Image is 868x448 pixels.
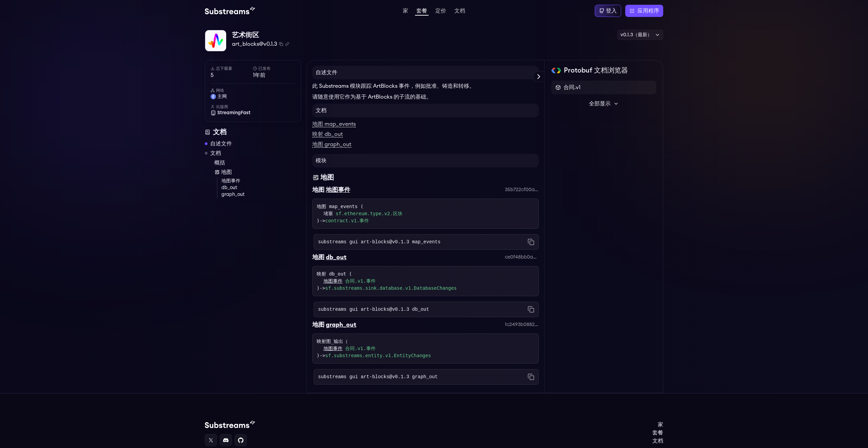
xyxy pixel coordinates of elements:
[325,218,369,223] a: contract.v1.事件
[316,70,337,75] font: 自述文件
[317,285,319,291] font: )
[317,218,319,223] font: )
[217,94,227,99] font: 主网
[637,8,659,14] font: 应用程序
[312,254,324,260] font: 地图
[214,159,301,167] a: 概括
[652,429,663,437] a: 套餐
[318,239,440,245] code: substreams gui art-blocks@v0.1.3 map_events
[620,33,652,37] font: v0.1.3（最新）
[221,178,301,184] a: 地图事件
[253,73,265,78] font: 1年前
[652,421,663,429] a: 家
[434,8,448,15] a: 定价
[205,421,255,429] img: Substream 的标志
[345,278,376,284] font: 合同.v1.事件
[415,8,429,16] a: 套餐
[320,174,334,181] font: 地图
[326,322,356,328] font: graph_out
[453,8,467,15] a: 文档
[221,191,301,198] a: graph_out
[652,430,663,435] font: 套餐
[211,109,295,116] a: StreamingFast
[211,73,214,78] font: 5
[211,93,295,100] a: 主网
[210,140,232,148] a: 自述文件
[325,353,431,358] a: sf.substreams.entity.v1.EntityChanges
[312,142,351,148] a: 地图 graph_out
[214,169,220,175] img: 地图图标
[312,94,432,100] font: 请随意使用它作为基于 ArtBlocks 的子流的基础。
[279,42,283,46] button: 复制包名称和版本
[312,322,324,328] font: 地图
[564,85,580,90] font: 合同.v1
[345,345,376,352] a: 合同.v1.事件
[217,110,251,115] font: StreamingFast
[505,255,616,260] font: ce0f48bb0accd1d7d3825a68b85a6a8caeb2fbea
[312,173,319,182] img: 地图图标
[416,8,427,14] font: 套餐
[221,185,237,190] font: db_out
[319,353,325,358] font: ->
[403,8,408,14] font: 家
[319,218,325,223] font: ->
[319,285,325,291] font: ->
[317,204,363,209] font: 地图 map_events (
[345,278,376,285] a: 合同.v1.事件
[551,97,656,110] button: 全部显示
[323,278,342,284] font: 地图事件
[326,254,347,260] font: db_out
[317,353,319,358] font: )
[216,66,232,70] font: 总下载量
[312,131,343,137] font: 映射 db_out
[214,160,225,165] font: 概括
[336,210,402,217] a: sf.ethereum.type.v2.区块
[258,66,271,70] font: 已发布
[318,306,429,313] code: substreams gui art-blocks@v0.1.3 db_out
[232,32,259,39] font: 艺术街区
[606,8,617,14] font: 登入
[205,7,255,15] img: Substream 的标志
[317,339,348,344] font: 映射图_输出（
[221,184,301,191] a: db_out
[326,187,350,193] font: 地图事件
[316,108,327,113] font: 文档
[317,271,352,277] font: 映射 db_out (
[205,30,226,51] img: 包装标志
[221,169,232,175] font: 地图
[285,42,289,46] button: 将 .spkg 链接复制到剪贴板
[528,239,534,245] button: 将命令复制到剪贴板
[213,129,226,136] font: 文档
[401,8,410,15] a: 家
[345,346,376,351] font: 合同.v1.事件
[595,5,621,17] a: 登入
[589,101,611,106] font: 全部显示
[528,373,534,380] button: 将命令复制到剪贴板
[505,322,615,327] font: 1c2493b08823225055fdda0a64334fca30faa44a
[312,121,356,127] a: 地图 map_events
[652,437,663,445] a: 文档
[210,150,221,156] font: 文档
[323,278,342,285] a: 地图事件
[312,83,475,89] font: 此 Substreams 模块跟踪 ArtBlocks 事件，例如批准、铸造和转移。
[312,131,343,138] a: 映射 db_out
[323,345,342,352] a: 地图事件
[551,68,561,73] img: Protobuf
[323,346,342,351] font: 地图事件
[216,105,228,109] font: 出版商
[658,422,663,427] font: 家
[216,88,224,93] font: 网络
[316,158,327,163] font: 模块
[210,141,232,146] font: 自述文件
[318,373,438,380] code: substreams gui art-blocks@v0.1.3 graph_out
[211,94,216,99] img: 主网
[221,192,244,197] font: graph_out
[505,187,613,192] font: 35b722cf00aeded3d2aa2d1cd1721be834790b82
[312,142,351,147] font: 地图 graph_out
[652,438,663,444] font: 文档
[564,67,628,74] font: Protobuf 文档浏览器
[617,30,663,40] div: v0.1.3（最新）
